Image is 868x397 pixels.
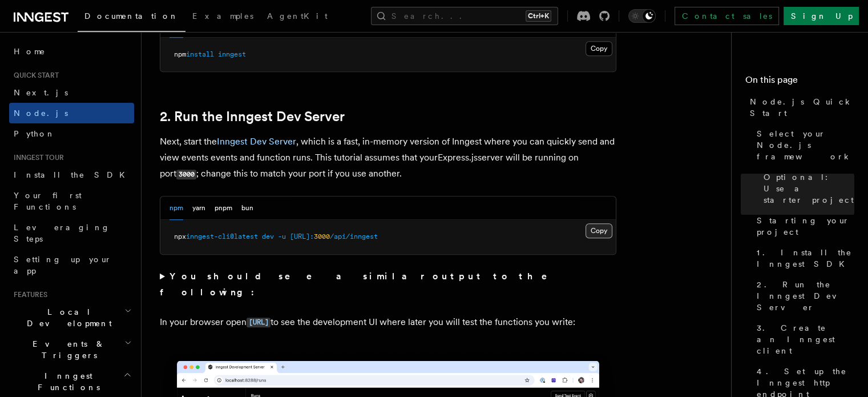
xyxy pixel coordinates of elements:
button: Copy [586,41,612,56]
button: Events & Triggers [9,334,134,366]
span: Quick start [9,71,59,80]
span: Next.js [14,88,68,97]
a: Node.js [9,103,134,123]
a: Setting up your app [9,249,134,281]
span: 3. Create an Inngest client [757,322,854,356]
span: [URL]: [290,232,314,240]
span: /api/inngest [330,232,378,240]
button: pnpm [215,197,232,220]
a: Inngest Dev Server [217,136,296,147]
span: Documentation [84,11,179,21]
summary: You should see a similar output to the following: [160,268,616,300]
button: npm [169,197,183,220]
span: Inngest Functions [9,370,123,393]
code: [URL] [247,318,271,327]
span: Examples [192,11,253,21]
a: AgentKit [260,3,334,31]
span: Local Development [9,306,124,329]
button: Local Development [9,302,134,334]
span: 2. Run the Inngest Dev Server [757,279,854,313]
span: Home [14,46,46,57]
span: Node.js Quick Start [750,96,854,119]
span: AgentKit [267,11,328,21]
a: 2. Run the Inngest Dev Server [752,274,854,318]
a: Starting your project [752,210,854,242]
a: Documentation [78,3,185,32]
span: Starting your project [757,215,854,238]
a: Examples [185,3,260,31]
a: Python [9,123,134,144]
a: [URL] [247,316,271,327]
a: 2. Run the Inngest Dev Server [160,109,345,125]
a: Node.js Quick Start [745,91,854,123]
p: Next, start the , which is a fast, in-memory version of Inngest where you can quickly send and vi... [160,134,616,182]
span: Leveraging Steps [14,223,110,243]
a: Home [9,41,134,62]
span: install [186,50,214,58]
button: Search...Ctrl+K [371,7,558,25]
span: Optional: Use a starter project [764,171,854,206]
a: Your first Functions [9,185,134,217]
kbd: Ctrl+K [526,10,551,22]
span: dev [262,232,274,240]
span: Inngest tour [9,153,64,162]
strong: You should see a similar output to the following: [160,271,563,298]
span: 1. Install the Inngest SDK [757,247,854,270]
button: bun [241,197,253,220]
a: Leveraging Steps [9,217,134,249]
span: Features [9,290,47,299]
code: 3000 [176,170,196,179]
a: Sign Up [784,7,859,25]
a: Contact sales [675,7,779,25]
a: Optional: Use a starter project [759,167,854,210]
span: Your first Functions [14,191,82,211]
a: Select your Node.js framework [752,123,854,167]
span: Node.js [14,109,68,118]
button: yarn [192,197,205,220]
span: Install the SDK [14,170,132,179]
a: 1. Install the Inngest SDK [752,242,854,274]
a: Install the SDK [9,165,134,185]
span: 3000 [314,232,330,240]
span: npx [174,232,186,240]
span: -u [278,232,286,240]
span: npm [174,50,186,58]
h4: On this page [745,73,854,91]
span: inngest-cli@latest [186,232,258,240]
span: inngest [218,50,246,58]
p: In your browser open to see the development UI where later you will test the functions you write: [160,314,616,331]
span: Python [14,129,55,138]
span: Events & Triggers [9,338,124,361]
button: Toggle dark mode [628,9,656,23]
span: Select your Node.js framework [757,128,854,162]
a: Next.js [9,82,134,103]
span: Setting up your app [14,255,112,275]
a: 3. Create an Inngest client [752,318,854,361]
button: Copy [586,223,612,238]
